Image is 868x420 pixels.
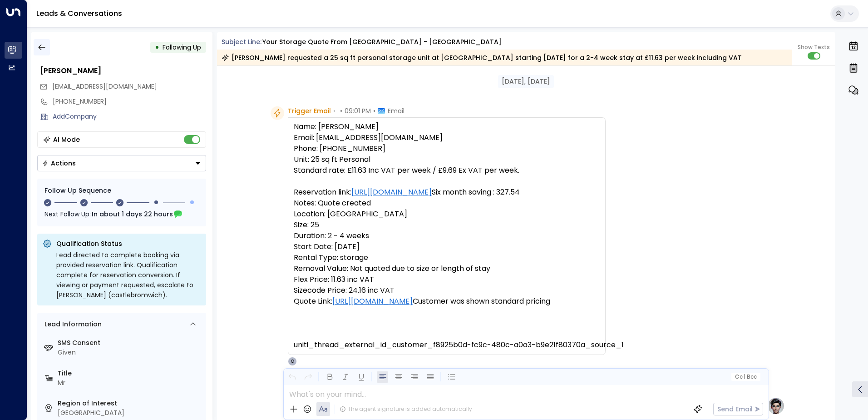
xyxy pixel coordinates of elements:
div: [DATE], [DATE] [498,75,554,88]
button: Cc|Bcc [731,373,760,381]
div: [PERSON_NAME] requested a 25 sq ft personal storage unit at [GEOGRAPHIC_DATA] starting [DATE] for... [222,53,742,62]
div: [PERSON_NAME] [40,65,206,76]
label: Region of Interest [58,399,202,408]
div: Your storage quote from [GEOGRAPHIC_DATA] - [GEOGRAPHIC_DATA] [262,37,502,47]
span: [EMAIL_ADDRESS][DOMAIN_NAME] [52,82,157,91]
span: In about 1 days 22 hours [92,209,173,219]
div: Lead Information [41,320,102,329]
div: [GEOGRAPHIC_DATA] [58,408,202,418]
span: Following Up [163,43,201,52]
div: Mr [58,378,202,388]
label: SMS Consent [58,338,202,348]
pre: Name: [PERSON_NAME] Email: [EMAIL_ADDRESS][DOMAIN_NAME] Phone: [PHONE_NUMBER] Unit: 25 sq ft Pers... [294,121,600,350]
span: baldevsidhu6016@gmail.com [52,82,157,91]
span: • [340,106,342,115]
img: profile-logo.png [767,397,785,415]
button: Undo [286,371,298,383]
div: O [288,357,297,366]
div: Next Follow Up: [44,209,199,219]
div: Given [58,348,202,357]
span: • [333,106,335,115]
div: AddCompany [53,112,206,121]
a: Leads & Conversations [36,8,122,19]
label: Title [58,369,202,378]
span: Email [388,106,404,115]
div: The agent signature is added automatically [340,405,472,413]
a: [URL][DOMAIN_NAME] [332,296,413,307]
p: Qualification Status [56,239,201,248]
div: [PHONE_NUMBER] [53,97,206,106]
a: [URL][DOMAIN_NAME] [351,187,432,198]
div: • [155,39,159,55]
button: Redo [302,371,314,383]
span: Show Texts [798,43,830,51]
button: Actions [37,155,206,171]
span: Subject Line: [222,37,261,46]
span: Trigger Email [288,106,331,115]
span: 09:01 PM [345,106,371,115]
span: | [744,374,745,380]
span: Cc Bcc [735,374,756,380]
span: • [373,106,375,115]
div: Follow Up Sequence [44,186,199,195]
div: Actions [42,159,76,167]
div: AI Mode [53,135,80,144]
div: Lead directed to complete booking via provided reservation link. Qualification complete for reser... [56,250,201,300]
div: Button group with a nested menu [37,155,206,171]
